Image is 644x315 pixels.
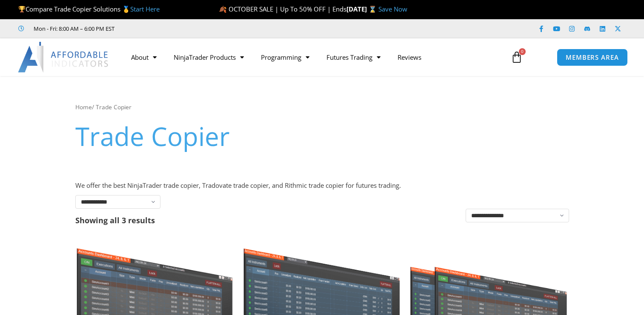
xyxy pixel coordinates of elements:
[252,47,318,67] a: Programming
[18,5,160,13] span: Compare Trade Copier Solutions 🥇
[18,42,109,73] img: LogoAI | Affordable Indicators – NinjaTrader
[498,45,535,70] a: 0
[566,54,619,61] span: MEMBERS AREA
[378,5,407,13] a: Save Now
[75,118,569,154] h1: Trade Copier
[75,180,569,192] p: We offer the best NinjaTrader trade copier, Tradovate trade copier, and Rithmic trade copier for ...
[19,6,25,12] img: 🏆
[75,216,155,224] p: Showing all 3 results
[31,23,114,34] span: Mon - Fri: 8:00 AM – 6:00 PM EST
[557,49,628,66] a: MEMBERS AREA
[219,5,346,13] span: 🍂 OCTOBER SALE | Up To 50% OFF | Ends
[519,48,526,55] span: 0
[165,47,252,67] a: NinjaTrader Products
[75,102,569,113] nav: Breadcrumb
[318,47,389,67] a: Futures Trading
[123,47,503,67] nav: Menu
[126,24,254,33] iframe: Customer reviews powered by Trustpilot
[130,5,160,13] a: Start Here
[466,209,569,222] select: Shop order
[346,5,378,13] strong: [DATE] ⌛
[389,47,430,67] a: Reviews
[75,103,92,111] a: Home
[123,47,165,67] a: About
